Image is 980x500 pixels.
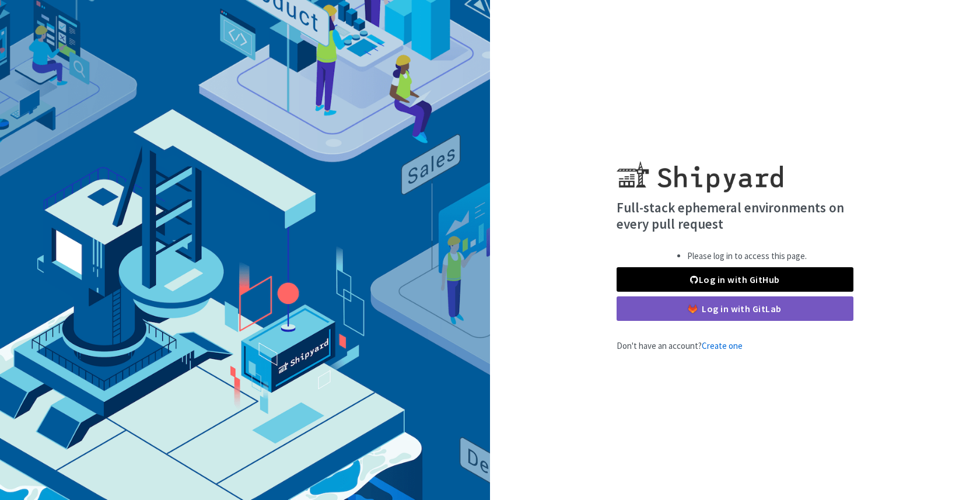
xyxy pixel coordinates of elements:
a: Log in with GitLab [617,296,853,321]
span: Don't have an account? [617,340,743,351]
a: Create one [702,340,743,351]
img: gitlab-color.svg [688,305,697,313]
li: Please log in to access this page. [687,250,807,263]
img: Shipyard logo [617,147,783,193]
a: Log in with GitHub [617,267,853,292]
h4: Full-stack ephemeral environments on every pull request [617,200,853,232]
